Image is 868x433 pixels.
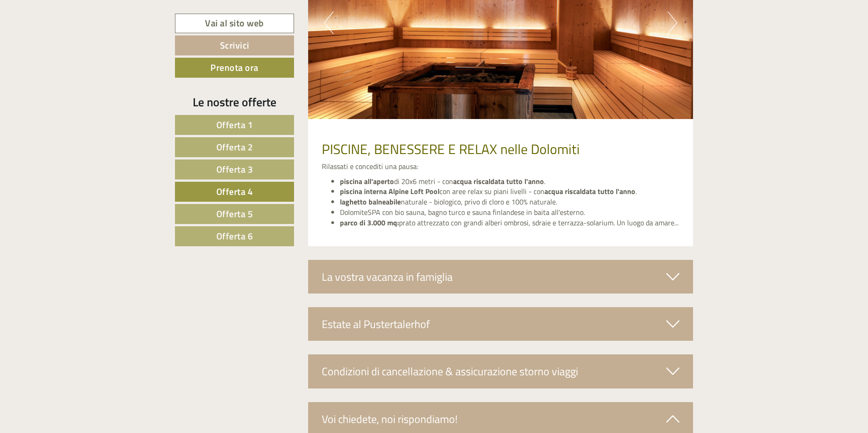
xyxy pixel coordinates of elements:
[340,207,680,218] li: DolomiteSPA con bio sauna, bagno turco e sauna finlandese in baita all'esterno.
[310,235,359,255] button: Invia
[216,207,253,221] span: Offerta 5
[340,218,680,228] li: prato attrezzato con grandi alberi ombrosi, sdraie e terrazza-solarium. Un luogo da amare...
[322,139,580,159] span: PISCINE, BENESSERE E RELAX nelle Dolomiti
[216,229,253,243] span: Offerta 6
[14,44,131,50] small: 16:25
[668,11,677,34] button: Next
[216,118,253,132] span: Offerta 1
[340,176,394,187] strong: piscina all'aperto
[216,184,253,199] span: Offerta 4
[340,186,680,197] li: con aree relax su piani livelli - con .
[14,26,131,34] div: [GEOGRAPHIC_DATA]
[544,186,635,197] strong: acqua riscaldata tutto l'anno
[340,217,399,228] strong: parco di 3.000 mq:
[175,35,294,55] a: Scrivici
[340,176,680,187] li: di 20x6 metri - con .
[175,14,294,33] a: Vai al sito web
[340,186,439,197] strong: piscina interna Alpine Loft Pool
[175,58,294,78] a: Prenota ora
[216,162,253,176] span: Offerta 3
[340,196,401,207] strong: laghetto balneabile
[322,161,680,172] p: Rilassati e concediti una pausa:
[453,176,544,187] strong: acqua riscaldata tutto l'anno
[216,140,253,154] span: Offerta 2
[340,197,680,207] li: naturale - biologico, privo di cloro e 100% naturale.
[7,25,135,52] div: Buon giorno, come possiamo aiutarla?
[324,11,334,34] button: Previous
[308,307,693,341] div: Estate al Pustertalerhof
[308,260,693,294] div: La vostra vacanza in famiglia
[155,7,204,22] div: mercoledì
[308,354,693,388] div: Condizioni di cancellazione & assicurazione storno viaggi
[175,94,294,110] div: Le nostre offerte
